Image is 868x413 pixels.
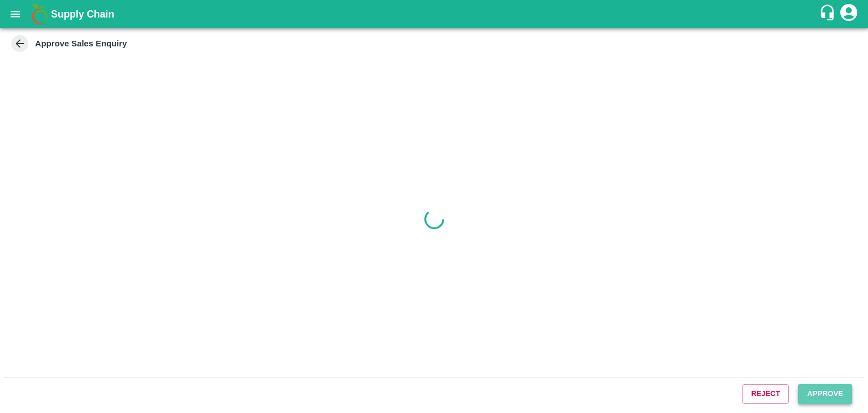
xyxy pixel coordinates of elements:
[51,8,114,20] b: Supply Chain
[28,3,51,25] img: logo
[819,4,839,24] div: customer-support
[2,1,28,27] button: open drawer
[35,39,127,48] strong: Approve Sales Enquiry
[798,384,852,404] button: Approve
[742,384,789,404] button: Reject
[51,6,819,22] a: Supply Chain
[839,2,859,26] div: account of current user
